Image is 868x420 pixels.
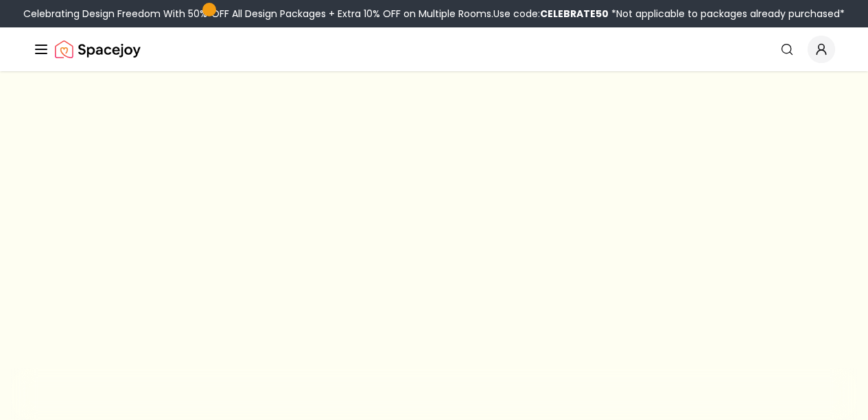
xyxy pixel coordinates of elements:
[540,7,609,21] b: CELEBRATE50
[55,36,141,63] img: Spacejoy Logo
[493,7,609,21] span: Use code:
[55,36,141,63] a: Spacejoy
[23,7,845,21] div: Celebrating Design Freedom With 50% OFF All Design Packages + Extra 10% OFF on Multiple Rooms.
[33,27,835,71] nav: Global
[609,7,845,21] span: *Not applicable to packages already purchased*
